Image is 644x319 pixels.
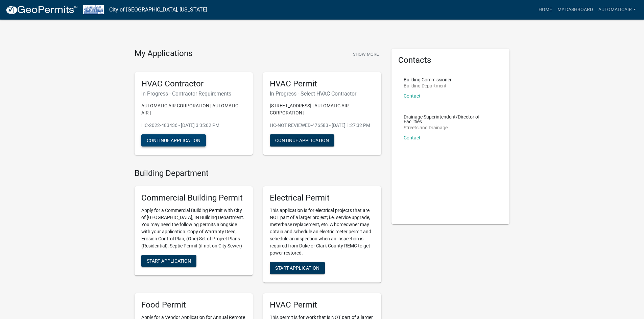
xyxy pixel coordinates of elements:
a: Home [536,3,555,16]
p: Building Department [404,83,452,88]
a: AUTOMATICAIR [596,3,639,16]
span: Start Application [147,258,191,264]
p: AUTOMATIC AIR CORPORATION | AUTOMATIC AIR | [141,102,246,116]
h5: HVAC Contractor [141,79,246,89]
h6: In Progress - Select HVAC Contractor [270,90,375,97]
button: Show More [350,49,381,60]
a: City of [GEOGRAPHIC_DATA], [US_STATE] [109,4,207,16]
p: Building Commissioner [404,77,452,82]
h5: Food Permit [141,300,246,310]
p: This application is for electrical projects that are NOT part of a larger project; i.e. service u... [270,207,375,257]
h5: HVAC Permit [270,300,375,310]
button: Continue Application [141,134,206,147]
button: Start Application [141,255,196,267]
a: Contact [404,93,421,99]
p: HC-2022-483436 - [DATE] 3:35:02 PM [141,122,246,129]
span: Start Application [275,265,319,271]
h4: Building Department [135,168,381,178]
a: My Dashboard [555,3,596,16]
p: HC-NOT REVIEWED-476583 - [DATE] 1:27:32 PM [270,122,375,129]
h5: Electrical Permit [270,193,375,203]
button: Start Application [270,262,325,274]
p: Apply for a Commercial Building Permit with City of [GEOGRAPHIC_DATA], IN Building Department. Yo... [141,207,246,249]
p: [STREET_ADDRESS] | AUTOMATIC AIR CORPORATION | [270,102,375,116]
h5: HVAC Permit [270,79,375,89]
button: Continue Application [270,134,334,147]
h5: Contacts [398,55,503,65]
a: Contact [404,135,421,140]
p: Streets and Drainage [404,125,498,130]
h6: In Progress - Contractor Requirements [141,90,246,97]
h4: My Applications [135,49,192,59]
img: City of Charlestown, Indiana [83,5,104,14]
h5: Commercial Building Permit [141,193,246,203]
p: Drainage Superintendent/Director of Facilities [404,114,498,124]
